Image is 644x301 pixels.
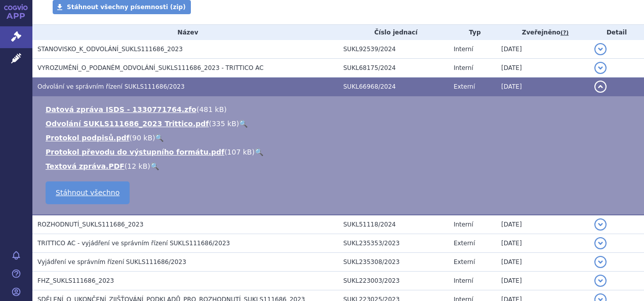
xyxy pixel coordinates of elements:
button: detail [594,81,607,93]
td: [DATE] [496,59,589,78]
a: Protokol podpisů.pdf [46,134,130,142]
td: SUKL235353/2023 [338,234,449,253]
button: detail [594,43,607,55]
th: Číslo jednací [338,25,449,40]
span: Interní [454,46,473,53]
td: [DATE] [496,78,589,96]
td: [DATE] [496,253,589,272]
th: Detail [589,25,644,40]
span: Interní [454,277,473,284]
a: 🔍 [150,162,159,170]
span: 90 kB [132,134,152,142]
a: Textová zpráva.PDF [46,162,125,170]
li: ( ) [46,147,634,157]
a: Odvolání SUKLS111686_2023 Trittico.pdf [46,120,209,128]
a: Stáhnout všechno [46,181,130,204]
span: Stáhnout všechny písemnosti (zip) [67,4,186,11]
li: ( ) [46,133,634,143]
td: [DATE] [496,40,589,59]
span: Externí [454,240,475,247]
span: VYROZUMĚNÍ_O_PODANÉM_ODVOLÁNÍ_SUKLS111686_2023 - TRITTICO AC [37,64,264,71]
span: 12 kB [127,162,147,170]
li: ( ) [46,104,634,115]
span: Vyjádření ve správním řízení SUKLS111686/2023 [37,258,186,266]
span: Externí [454,83,475,90]
span: 107 kB [227,148,252,156]
button: detail [594,237,607,249]
td: SUKL51118/2024 [338,215,449,234]
a: Protokol převodu do výstupního formátu.pdf [46,148,224,156]
a: 🔍 [239,120,248,128]
th: Typ [449,25,496,40]
td: SUKL223003/2023 [338,272,449,290]
li: ( ) [46,119,634,129]
span: Interní [454,64,473,71]
span: Interní [454,221,473,228]
button: detail [594,256,607,268]
span: FHZ_SUKLS111686_2023 [37,277,114,284]
span: Odvolání ve správním řízení SUKLS111686/2023 [37,83,185,90]
button: detail [594,218,607,231]
th: Název [32,25,338,40]
button: detail [594,62,607,74]
td: [DATE] [496,272,589,290]
span: TRITTICO AC - vyjádření ve správním řízení SUKLS111686/2023 [37,240,230,247]
a: 🔍 [255,148,263,156]
td: [DATE] [496,215,589,234]
li: ( ) [46,161,634,171]
td: [DATE] [496,234,589,253]
td: SUKL68175/2024 [338,59,449,78]
a: 🔍 [155,134,164,142]
th: Zveřejněno [496,25,589,40]
a: Datová zpráva ISDS - 1330771764.zfo [46,105,196,114]
abbr: (?) [560,29,569,36]
button: detail [594,275,607,287]
td: SUKL235308/2023 [338,253,449,272]
span: ROZHODNUTÍ_SUKLS111686_2023 [37,221,143,228]
td: SUKL92539/2024 [338,40,449,59]
span: 335 kB [212,120,236,128]
span: 481 kB [199,105,224,114]
td: SUKL66968/2024 [338,78,449,96]
span: STANOVISKO_K_ODVOLÁNÍ_SUKLS111686_2023 [37,46,183,53]
span: Externí [454,258,475,266]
